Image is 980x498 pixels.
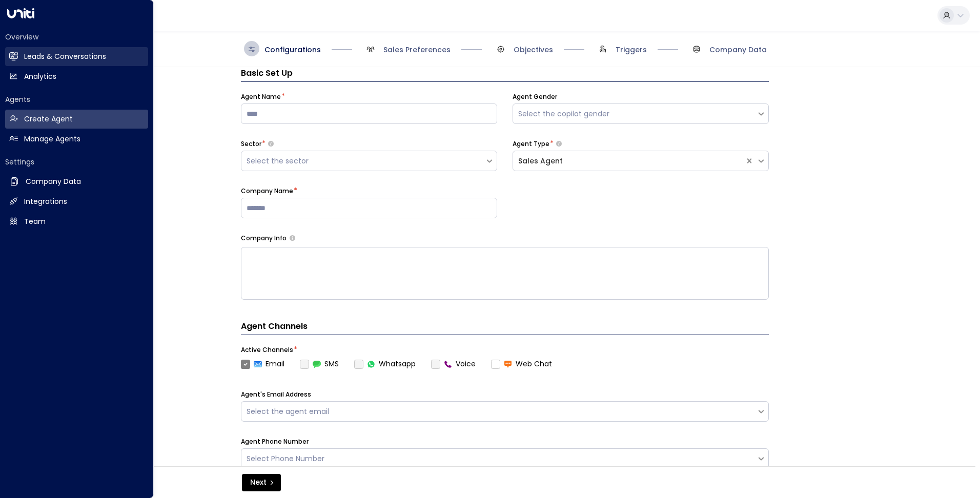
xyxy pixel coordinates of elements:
h2: Leads & Conversations [24,51,106,62]
h2: Company Data [26,176,81,187]
div: Select the agent email [247,406,751,417]
label: Agent's Email Address [241,390,311,399]
div: Select the copilot gender [518,109,751,119]
label: Company Info [241,234,287,243]
span: Sales Preferences [383,45,451,55]
label: Sector [241,139,261,149]
button: Next [242,474,281,491]
a: Team [5,212,148,231]
div: Select the sector [247,156,480,167]
label: Whatsapp [354,359,416,369]
h2: Overview [5,32,148,42]
label: Agent Gender [513,92,557,101]
h2: Agents [5,94,148,105]
span: Triggers [616,45,647,55]
div: To activate this channel, please go to the Integrations page [300,359,339,369]
button: Select whether your copilot will handle inquiries directly from leads or from brokers representin... [268,140,274,147]
div: Select Phone Number [247,453,751,464]
a: Company Data [5,172,148,191]
button: Select whether your copilot will handle inquiries directly from leads or from brokers representin... [556,140,562,147]
h2: Integrations [24,196,67,207]
div: Sales Agent [518,156,740,167]
div: To activate this channel, please go to the Integrations page [354,359,416,369]
a: Manage Agents [5,130,148,149]
a: Leads & Conversations [5,47,148,66]
label: Email [241,359,284,369]
span: Company Data [709,45,767,55]
h3: Basic Set Up [241,67,769,82]
h4: Agent Channels [241,320,769,335]
label: Agent Name [241,92,281,101]
div: To activate this channel, please go to the Integrations page [431,359,476,369]
h2: Analytics [24,71,56,82]
span: Configurations [264,45,321,55]
label: Agent Phone Number [241,437,309,446]
label: Agent Type [513,139,549,149]
label: SMS [300,359,339,369]
h2: Settings [5,157,148,167]
a: Integrations [5,192,148,211]
a: Create Agent [5,110,148,129]
label: Company Name [241,186,293,196]
a: Analytics [5,67,148,86]
h2: Create Agent [24,114,73,125]
label: Voice [431,359,476,369]
label: Web Chat [491,359,552,369]
span: Objectives [514,45,553,55]
label: Active Channels [241,345,293,355]
button: Provide a brief overview of your company, including your industry, products or services, and any ... [290,235,295,241]
h2: Manage Agents [24,134,80,144]
h2: Team [24,216,46,227]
